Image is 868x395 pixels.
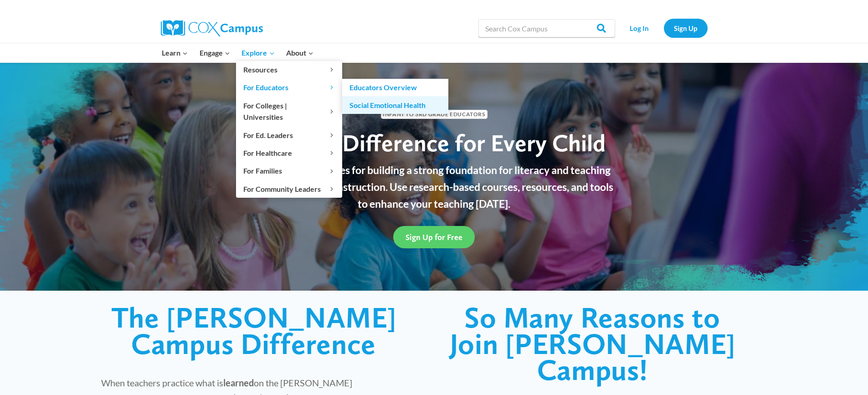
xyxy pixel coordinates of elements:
[236,43,281,62] button: Child menu of Explore
[156,43,319,62] nav: Primary Navigation
[156,43,194,62] button: Child menu of Learn
[161,20,263,36] img: Cox Campus
[393,226,475,248] a: Sign Up for Free
[450,300,735,387] span: So Many Reasons to Join [PERSON_NAME] Campus!
[620,19,659,37] a: Log In
[236,180,342,197] button: Child menu of For Community Leaders
[236,61,342,78] button: Child menu of Resources
[111,300,396,361] span: The [PERSON_NAME] Campus Difference
[342,79,448,96] a: Educators Overview
[342,96,448,113] a: Social Emotional Health
[406,232,462,242] span: Sign Up for Free
[236,144,342,162] button: Child menu of For Healthcare
[236,97,342,126] button: Child menu of For Colleges | Universities
[664,19,708,37] a: Sign Up
[236,126,342,144] button: Child menu of For Ed. Leaders
[620,19,708,37] nav: Secondary Navigation
[223,377,254,388] strong: learned
[194,43,236,62] button: Child menu of Engage
[250,162,619,212] p: Learn best practices for building a strong foundation for literacy and teaching effective reading...
[381,110,488,118] span: Infant to 3rd Grade Educators
[263,128,606,157] span: Make a Difference for Every Child
[236,162,342,180] button: Child menu of For Families
[236,79,342,96] button: Child menu of For Educators
[478,19,615,37] input: Search Cox Campus
[280,43,319,62] button: Child menu of About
